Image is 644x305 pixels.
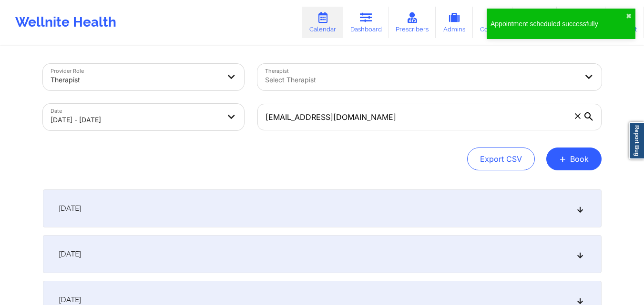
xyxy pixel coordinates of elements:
a: Dashboard [343,7,389,38]
a: Coaches [473,7,512,38]
button: +Book [546,148,602,170]
a: Calendar [302,7,343,38]
button: Export CSV [467,148,535,170]
button: close [626,12,632,20]
a: Admins [436,7,473,38]
span: [DATE] [59,204,81,213]
input: Search by patient email [257,104,602,130]
span: [DATE] [59,249,81,259]
span: [DATE] [59,295,81,305]
div: Appointment scheduled successfully [491,19,626,29]
a: Report Bug [629,122,644,159]
a: Prescribers [389,7,436,38]
span: + [559,156,566,161]
div: [DATE] - [DATE] [51,109,220,130]
div: Therapist [51,69,220,90]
